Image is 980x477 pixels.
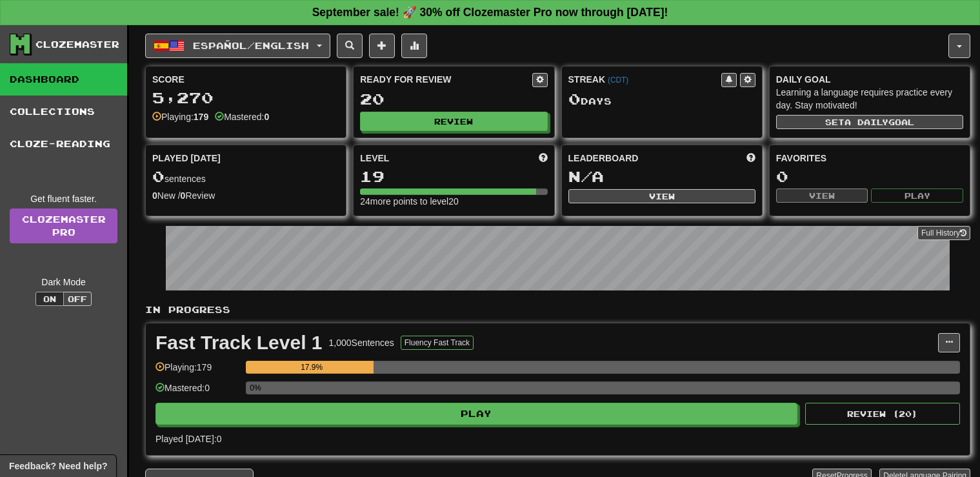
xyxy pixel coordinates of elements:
[568,91,755,108] div: Day s
[360,112,547,131] button: Review
[776,73,963,86] div: Daily Goal
[845,117,888,127] span: a daily
[360,152,389,165] span: Level
[194,112,208,122] strong: 179
[215,110,269,123] div: Mastered:
[805,403,960,425] button: Review (20)
[746,152,755,165] span: This week in points, UTC
[152,152,221,165] span: Played [DATE]
[10,208,117,243] a: ClozemasterPro
[10,276,117,289] div: Dark Mode
[35,38,119,51] div: Clozemaster
[917,226,970,240] button: Full History
[608,76,628,85] a: (CDT)
[568,152,639,165] span: Leaderboard
[9,460,107,472] span: Open feedback widget
[776,115,963,129] button: Seta dailygoal
[193,40,309,51] span: Español / English
[152,90,339,106] div: 5,270
[360,195,547,208] div: 24 more points to level 20
[152,190,157,201] strong: 0
[10,192,117,205] div: Get fluent faster.
[369,34,395,58] button: Add sentence to collection
[155,403,797,425] button: Play
[539,152,548,165] span: Score more points to level up
[776,152,963,165] div: Favorites
[776,86,963,112] div: Learning a language requires practice every day. Stay motivated!
[776,168,963,185] div: 0
[155,434,221,444] span: Played [DATE]: 0
[155,333,323,352] div: Fast Track Level 1
[155,381,239,403] div: Mastered: 0
[145,34,330,58] button: Español/English
[337,34,363,58] button: Search sentences
[152,168,339,185] div: sentences
[264,112,269,122] strong: 0
[871,188,963,203] button: Play
[568,167,604,185] span: N/A
[401,336,474,350] button: Fluency Fast Track
[568,73,721,86] div: Streak
[401,34,427,58] button: More stats
[360,73,532,86] div: Ready for Review
[250,361,374,374] div: 17.9%
[329,336,394,349] div: 1,000 Sentences
[35,292,64,306] button: On
[152,189,339,202] div: New / Review
[145,303,970,316] p: In Progress
[63,292,92,306] button: Off
[312,6,668,19] strong: September sale! 🚀 30% off Clozemaster Pro now through [DATE]!
[152,110,208,123] div: Playing:
[152,167,165,185] span: 0
[152,73,339,86] div: Score
[181,190,186,201] strong: 0
[360,168,547,185] div: 19
[568,90,581,108] span: 0
[360,91,547,107] div: 20
[776,188,868,203] button: View
[155,361,239,382] div: Playing: 179
[568,189,755,203] button: View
